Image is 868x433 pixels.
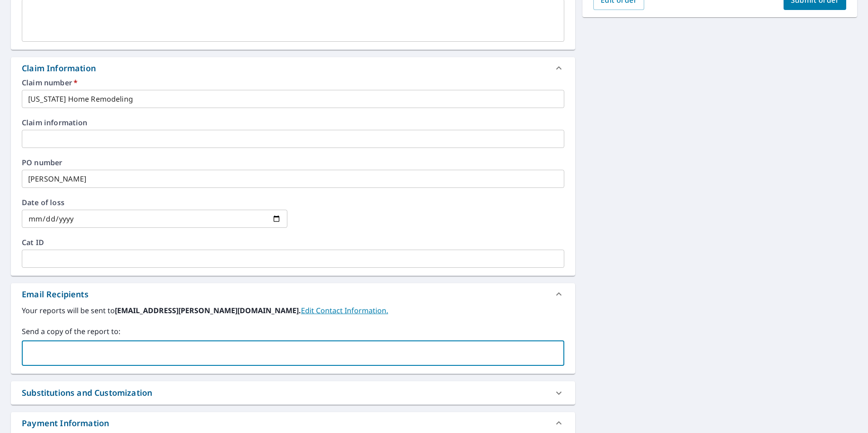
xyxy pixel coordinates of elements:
label: Send a copy of the report to: [22,326,564,337]
label: PO number [22,159,564,166]
div: Payment Information [22,417,109,429]
div: Email Recipients [22,288,89,300]
div: Substitutions and Customization [22,387,152,399]
div: Substitutions and Customization [11,381,575,404]
a: EditContactInfo [301,305,388,315]
div: Claim Information [11,57,575,79]
div: Claim Information [22,62,96,74]
label: Cat ID [22,239,564,246]
label: Claim number [22,79,564,86]
label: Date of loss [22,199,287,206]
label: Claim information [22,119,564,126]
label: Your reports will be sent to [22,305,564,316]
b: [EMAIL_ADDRESS][PERSON_NAME][DOMAIN_NAME]. [115,305,301,315]
div: Email Recipients [11,283,575,305]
